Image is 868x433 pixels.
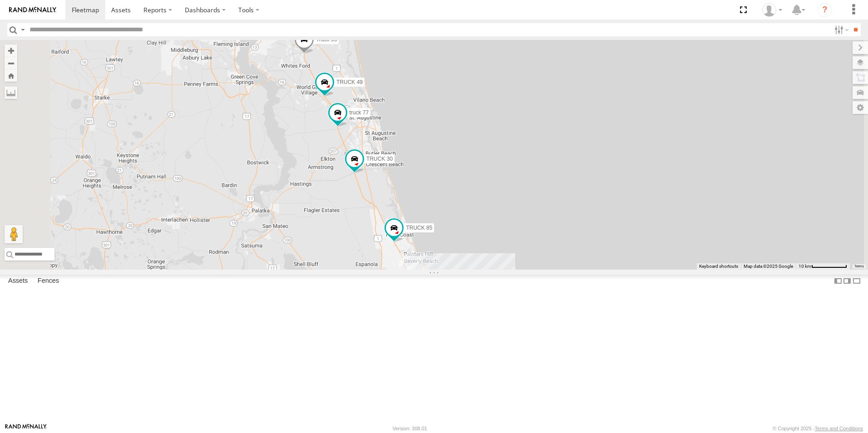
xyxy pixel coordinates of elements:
[759,3,785,17] div: Thomas Crowe
[5,225,23,243] button: Drag Pegman onto the map to open Street View
[9,7,56,13] img: rand-logo.svg
[796,263,850,270] button: Map Scale: 10 km per 75 pixels
[19,23,26,36] label: Search Query
[393,426,427,431] div: Version: 308.01
[4,275,32,287] label: Assets
[366,156,393,162] span: TRUCK 30
[336,79,363,85] span: TRUCK 49
[831,23,850,36] label: Search Filter Options
[5,86,17,99] label: Measure
[833,275,843,288] label: Dock Summary Table to the Left
[744,264,793,269] span: Map data ©2025 Google
[406,225,432,231] span: TRUCK 85
[33,275,64,287] label: Fences
[5,44,17,57] button: Zoom in
[5,57,17,69] button: Zoom out
[773,426,863,431] div: © Copyright 2025 -
[854,265,864,268] a: Terms (opens in new tab)
[350,109,369,116] span: truck 77
[5,424,47,433] a: Visit our Website
[799,264,811,269] span: 10 km
[699,263,738,270] button: Keyboard shortcuts
[852,275,861,288] label: Hide Summary Table
[818,3,832,17] i: ?
[843,275,852,288] label: Dock Summary Table to the Right
[853,101,868,114] label: Map Settings
[5,69,17,82] button: Zoom Home
[815,426,863,431] a: Terms and Conditions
